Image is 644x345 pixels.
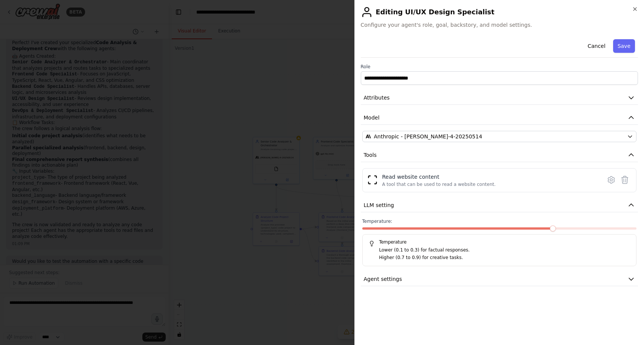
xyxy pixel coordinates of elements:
button: Tools [361,148,638,162]
span: Anthropic - claude-sonnet-4-20250514 [374,133,482,140]
button: Save [613,39,635,53]
p: Higher (0.7 to 0.9) for creative tasks. [379,254,630,262]
img: ScrapeWebsiteTool [367,175,378,185]
span: Attributes [364,94,390,101]
h5: Temperature [369,239,630,245]
div: A tool that can be used to read a website content. [382,181,496,187]
button: Configure tool [604,173,618,187]
button: Anthropic - [PERSON_NAME]-4-20250514 [362,131,637,142]
button: LLM setting [361,198,638,212]
span: Temperature: [362,218,392,224]
span: Configure your agent's role, goal, backstory, and model settings. [361,21,638,29]
span: Agent settings [364,275,402,283]
span: Tools [364,151,377,159]
button: Attributes [361,91,638,105]
button: Model [361,111,638,125]
div: Read website content [382,173,496,181]
button: Agent settings [361,272,638,286]
p: Lower (0.1 to 0.3) for factual responses. [379,247,630,254]
span: LLM setting [364,201,394,209]
button: Cancel [583,39,610,53]
h2: Editing UI/UX Design Specialist [361,6,638,18]
span: Model [364,114,380,121]
label: Role [361,64,638,70]
button: Delete tool [618,173,632,187]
